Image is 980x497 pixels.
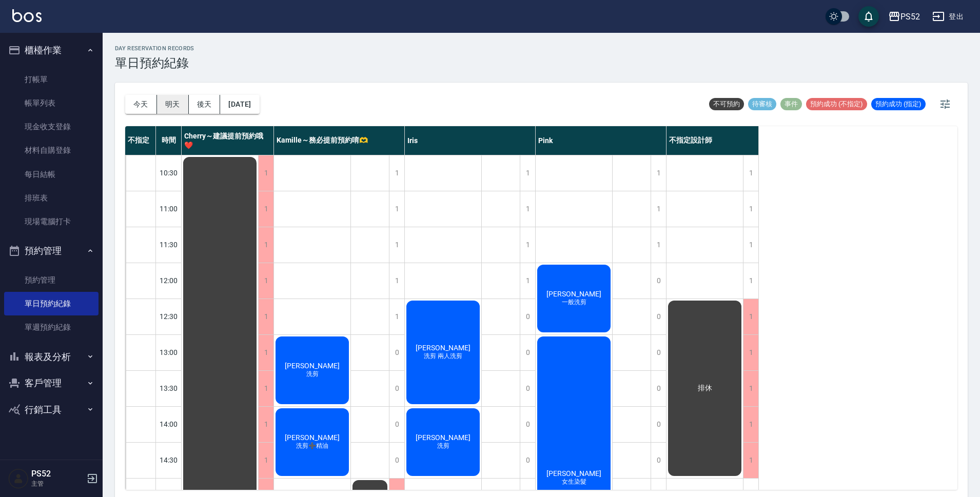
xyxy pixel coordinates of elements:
[743,263,758,299] div: 1
[4,115,99,138] a: 現金收支登錄
[4,396,99,423] button: 行銷工具
[389,335,404,370] div: 0
[258,299,273,334] div: 1
[651,227,666,263] div: 1
[156,442,182,478] div: 14:30
[125,126,156,155] div: 不指定
[4,68,99,91] a: 打帳單
[806,100,867,109] span: 預約成功 (不指定)
[4,315,99,339] a: 單週預約紀錄
[4,292,99,315] a: 單日預約紀錄
[651,263,666,299] div: 0
[389,443,404,478] div: 0
[544,290,603,298] span: [PERSON_NAME]
[884,6,924,27] button: PS52
[258,263,273,299] div: 1
[4,37,99,64] button: 櫃檯作業
[4,91,99,115] a: 帳單列表
[435,442,452,450] span: 洗剪
[220,95,259,114] button: [DATE]
[544,469,603,478] span: [PERSON_NAME]
[520,443,535,478] div: 0
[4,210,99,233] a: 現場電腦打卡
[258,155,273,191] div: 1
[4,186,99,210] a: 排班表
[389,299,404,334] div: 1
[389,155,404,191] div: 1
[258,335,273,370] div: 1
[115,56,194,70] h3: 單日預約紀錄
[871,100,926,109] span: 預約成功 (指定)
[520,227,535,263] div: 1
[743,155,758,191] div: 1
[294,442,330,450] span: 洗剪➕精油
[125,95,157,114] button: 今天
[283,362,342,370] span: [PERSON_NAME]
[389,407,404,442] div: 0
[189,95,221,114] button: 後天
[651,155,666,191] div: 1
[4,370,99,396] button: 客戶管理
[928,7,968,26] button: 登出
[156,155,182,191] div: 10:30
[283,433,342,442] span: [PERSON_NAME]
[858,6,879,27] button: save
[156,334,182,370] div: 13:00
[274,126,405,155] div: Kamille～務必提前預約唷🫶
[651,335,666,370] div: 0
[560,478,589,486] span: 女生染髮
[156,299,182,334] div: 12:30
[8,468,29,489] img: Person
[4,344,99,370] button: 報表及分析
[651,407,666,442] div: 0
[651,191,666,227] div: 1
[651,299,666,334] div: 0
[651,371,666,406] div: 0
[4,268,99,292] a: 預約管理
[258,443,273,478] div: 1
[389,191,404,227] div: 1
[520,371,535,406] div: 0
[115,45,194,52] h2: day Reservation records
[520,155,535,191] div: 1
[156,370,182,406] div: 13:30
[389,371,404,406] div: 0
[560,298,589,307] span: 一般洗剪
[743,443,758,478] div: 1
[156,126,182,155] div: 時間
[258,191,273,227] div: 1
[304,370,321,379] span: 洗剪
[520,335,535,370] div: 0
[743,191,758,227] div: 1
[743,227,758,263] div: 1
[156,227,182,263] div: 11:30
[709,100,744,109] span: 不可預約
[182,126,274,155] div: Cherry～建議提前預約哦❤️
[258,407,273,442] div: 1
[156,263,182,299] div: 12:00
[520,407,535,442] div: 0
[520,263,535,299] div: 1
[743,371,758,406] div: 1
[414,344,473,352] span: [PERSON_NAME]
[748,100,776,109] span: 待審核
[4,163,99,186] a: 每日結帳
[156,191,182,227] div: 11:00
[667,126,759,155] div: 不指定設計師
[743,299,758,334] div: 1
[743,407,758,442] div: 1
[12,9,42,22] img: Logo
[520,191,535,227] div: 1
[405,126,536,155] div: Iris
[780,100,802,109] span: 事件
[389,227,404,263] div: 1
[520,299,535,334] div: 0
[4,138,99,162] a: 材料自購登錄
[900,10,920,23] div: PS52
[389,263,404,299] div: 1
[258,227,273,263] div: 1
[536,126,667,155] div: Pink
[31,469,84,479] h5: PS52
[156,406,182,442] div: 14:00
[258,371,273,406] div: 1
